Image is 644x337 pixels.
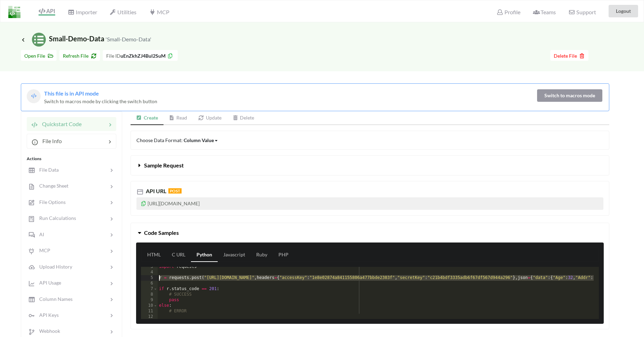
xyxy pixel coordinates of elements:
button: Switch to macros mode [537,89,602,102]
div: 10 [141,303,158,309]
div: 3 [141,264,158,270]
button: Delete File [550,50,588,61]
a: Create [131,111,164,125]
div: 11 [141,309,158,314]
span: File Data [35,167,59,173]
span: AI [35,231,44,237]
a: Delete [227,111,260,125]
img: /static/media/sheets.7a1b7961.svg [32,33,46,47]
span: API URL [144,188,166,194]
a: Read [164,111,193,125]
div: 8 [141,292,158,297]
span: Code Samples [144,229,179,236]
span: Upload History [35,264,72,270]
a: C URL [166,248,191,262]
span: Quickstart Code [38,121,82,127]
span: Delete File [554,53,585,59]
button: Open File [21,50,57,61]
span: Small-Demo-Data [21,34,151,43]
p: [URL][DOMAIN_NAME] [136,197,603,210]
a: Python [191,248,218,262]
span: File Info [38,138,62,144]
span: Webhook [35,328,60,334]
div: 6 [141,281,158,286]
span: Support [568,9,596,15]
span: API Usage [35,280,61,286]
span: File Options [35,199,66,205]
div: 12 [141,314,158,320]
span: API Keys [35,312,59,318]
a: HTML [142,248,166,262]
button: Refresh File [59,50,100,61]
span: Sample Request [144,162,184,168]
span: MCP [35,247,50,253]
span: POST [168,188,182,194]
span: Open File [24,53,53,59]
div: 4 [141,270,158,275]
a: PHP [273,248,294,262]
span: Switch to macros mode by clicking the switch button [44,98,157,104]
div: 7 [141,286,158,292]
span: Utilities [110,9,136,15]
a: Update [193,111,227,125]
a: Javascript [218,248,251,262]
div: 5 [141,275,158,281]
span: Column Names [35,296,73,302]
span: File ID [106,53,120,59]
span: Teams [533,9,556,15]
span: Change Sheet [35,183,68,189]
div: Actions [27,156,116,162]
div: 9 [141,297,158,303]
small: 'Small-Demo-Data' [106,36,151,42]
span: This file is in API mode [44,90,99,97]
span: Profile [496,9,520,15]
b: uEnZkhZJ4Bul2SuM [120,53,166,59]
a: Ruby [251,248,273,262]
span: Run Calculations [35,215,76,221]
span: Choose Data Format: [136,137,218,143]
span: MCP [149,9,169,15]
button: Logout [609,5,638,17]
button: Code Samples [131,223,609,243]
span: Importer [68,9,97,15]
div: Column Value [184,137,214,144]
span: API [39,8,55,14]
img: LogoIcon.png [8,6,20,18]
span: Refresh File [63,53,97,59]
button: Sample Request [131,156,609,175]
